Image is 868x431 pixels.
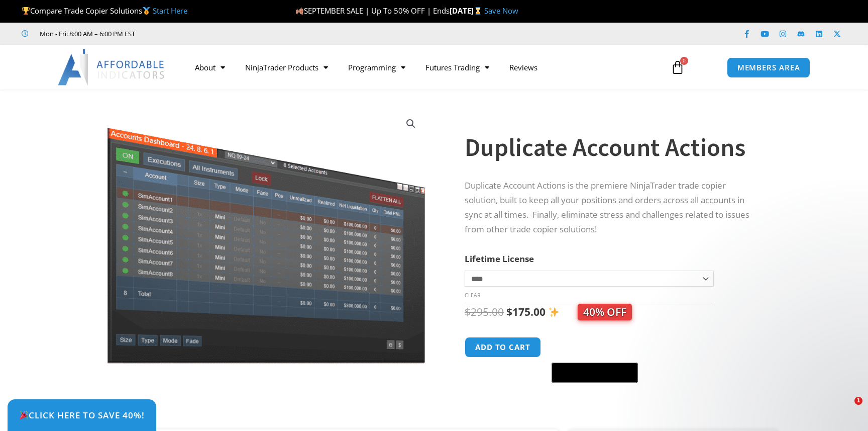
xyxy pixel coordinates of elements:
[153,6,187,16] a: Start Here
[484,6,518,16] a: Save Now
[185,56,659,79] nav: Menu
[465,389,758,398] iframe: PayPal Message 1
[465,305,504,319] bdi: 295.00
[550,335,640,360] iframe: Secure express checkout frame
[578,304,632,320] span: 40% OFF
[465,305,471,319] span: $
[506,305,546,319] bdi: 175.00
[499,56,548,79] a: Reviews
[143,7,150,15] img: 🥇
[552,363,638,383] button: Buy with GPay
[680,57,688,65] span: 0
[465,130,758,165] h1: Duplicate Account Actions
[296,7,303,15] img: 🍂
[22,7,30,15] img: 🏆
[506,305,512,319] span: $
[402,115,420,133] a: View full-screen image gallery
[656,53,700,82] a: 0
[22,6,187,16] span: Compare Trade Copier Solutions
[450,6,484,16] strong: [DATE]
[235,56,338,79] a: NinjaTrader Products
[19,411,145,419] span: Click Here to save 40%!
[58,49,166,85] img: LogoAI | Affordable Indicators – NinjaTrader
[834,397,858,421] iframe: Intercom live chat
[185,56,235,79] a: About
[20,411,28,419] img: 🎉
[338,56,415,79] a: Programming
[727,57,811,78] a: MEMBERS AREA
[149,29,300,39] iframe: Customer reviews powered by Trustpilot
[474,7,482,15] img: ⌛
[37,28,135,40] span: Mon - Fri: 8:00 AM – 6:00 PM EST
[549,307,559,317] img: ✨
[465,179,758,237] p: Duplicate Account Actions is the premiere NinjaTrader trade copier solution, built to keep all yo...
[465,337,541,358] button: Add to cart
[465,253,534,265] label: Lifetime License
[465,292,480,299] a: Clear options
[8,399,156,431] a: 🎉Click Here to save 40%!
[854,397,862,405] span: 1
[415,56,499,79] a: Futures Trading
[737,64,800,71] span: MEMBERS AREA
[295,6,450,16] span: SEPTEMBER SALE | Up To 50% OFF | Ends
